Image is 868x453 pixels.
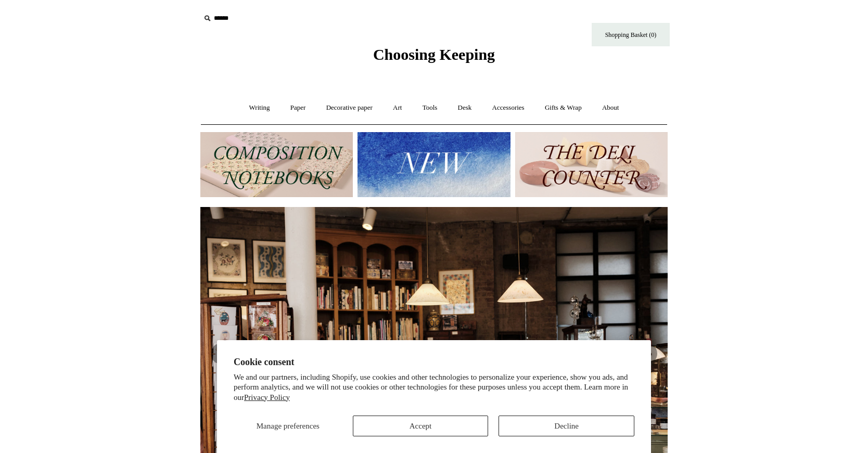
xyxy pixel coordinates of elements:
h2: Cookie consent [234,357,634,368]
a: Decorative paper [317,94,382,122]
button: Previous [211,343,232,364]
a: Tools [413,94,447,122]
button: Decline [499,416,634,436]
a: Shopping Basket (0) [592,23,670,46]
a: Gifts & Wrap [535,94,591,122]
a: Accessories [483,94,534,122]
img: New.jpg__PID:f73bdf93-380a-4a35-bcfe-7823039498e1 [358,132,510,197]
button: Manage preferences [234,416,342,436]
a: Privacy Policy [244,393,290,402]
span: Choosing Keeping [373,46,495,63]
a: Art [384,94,411,122]
img: 202302 Composition ledgers.jpg__PID:69722ee6-fa44-49dd-a067-31375e5d54ec [200,132,353,197]
a: Choosing Keeping [373,54,495,61]
a: Desk [449,94,481,122]
a: About [593,94,629,122]
p: We and our partners, including Shopify, use cookies and other technologies to personalize your ex... [234,372,634,403]
a: Paper [281,94,315,122]
a: Writing [240,94,279,122]
button: Accept [353,416,489,436]
span: Manage preferences [257,422,320,430]
img: The Deli Counter [515,132,668,197]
